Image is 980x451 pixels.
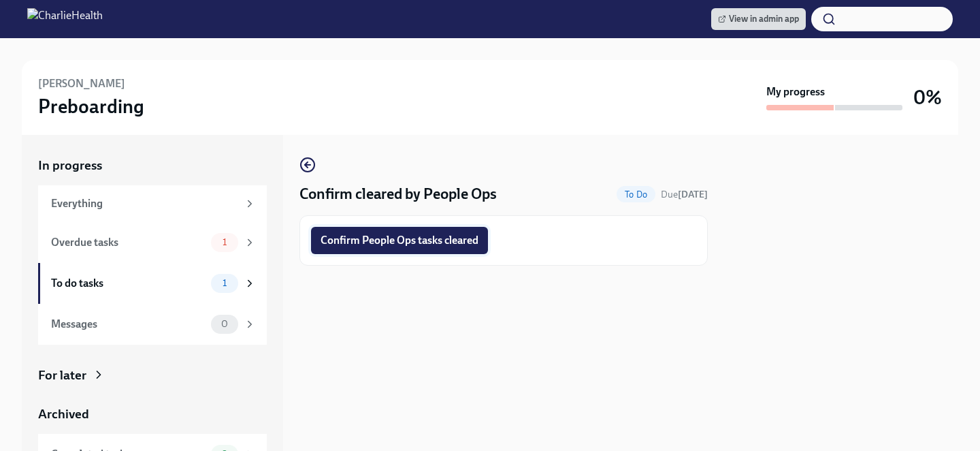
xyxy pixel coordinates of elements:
a: Messages0 [38,304,267,345]
a: In progress [38,157,267,174]
h3: Preboarding [38,94,144,119]
span: 1 [214,237,235,247]
span: Confirm People Ops tasks cleared [321,234,478,247]
span: September 28th, 2025 09:00 [661,188,708,201]
div: For later [38,367,86,384]
a: View in admin app [711,8,806,30]
div: To do tasks [51,276,206,291]
strong: My progress [766,84,825,99]
a: For later [38,367,267,384]
a: Archived [38,405,267,423]
h6: [PERSON_NAME] [38,76,125,91]
div: Messages [51,317,206,332]
div: Everything [51,196,238,211]
span: 0 [213,319,236,329]
button: Confirm People Ops tasks cleared [311,227,488,254]
span: View in admin app [718,12,799,26]
strong: [DATE] [678,189,708,200]
a: Overdue tasks1 [38,222,267,263]
div: Overdue tasks [51,235,206,250]
h3: 0% [913,85,942,110]
span: To Do [617,189,655,200]
h4: Confirm cleared by People Ops [299,184,497,204]
a: Everything [38,185,267,222]
a: To do tasks1 [38,263,267,304]
span: Due [661,189,708,200]
span: 1 [214,278,235,288]
img: CharlieHealth [27,8,103,30]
